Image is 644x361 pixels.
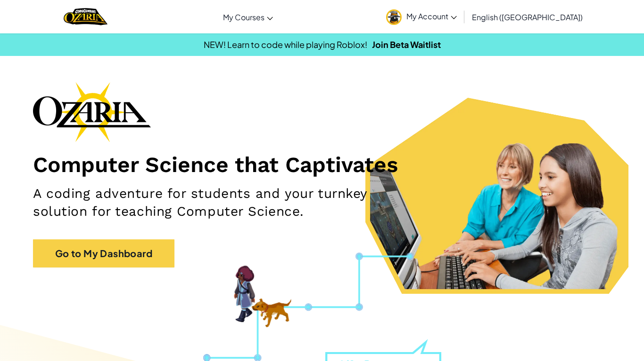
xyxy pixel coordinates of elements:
[406,11,457,21] span: My Account
[472,12,583,22] span: English ([GEOGRAPHIC_DATA])
[467,4,587,30] a: English ([GEOGRAPHIC_DATA])
[64,7,107,26] a: Ozaria by CodeCombat logo
[372,39,441,50] a: Join Beta Waitlist
[218,4,278,30] a: My Courses
[381,2,462,31] a: My Account
[204,39,367,50] span: NEW! Learn to code while playing Roblox!
[33,239,174,267] a: Go to My Dashboard
[33,185,420,220] h2: A coding adventure for students and your turnkey solution for teaching Computer Science.
[64,7,107,26] img: Home
[33,151,611,178] h1: Computer Science that Captivates
[33,82,151,142] img: Ozaria branding logo
[386,9,402,25] img: avatar
[223,12,264,22] span: My Courses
